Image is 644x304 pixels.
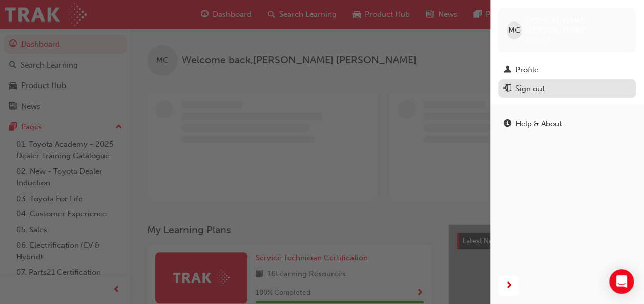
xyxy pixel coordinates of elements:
[504,84,511,94] span: exit-icon
[504,120,511,129] span: info-icon
[498,115,636,134] a: Help & About
[526,16,628,35] span: [PERSON_NAME] [PERSON_NAME]
[498,79,636,98] button: Sign out
[505,279,513,292] span: next-icon
[508,25,520,36] span: MC
[609,269,634,294] div: Open Intercom Messenger
[515,118,562,130] div: Help & About
[515,83,545,95] div: Sign out
[526,35,550,44] span: 659459
[498,60,636,79] a: Profile
[515,64,538,76] div: Profile
[504,66,511,75] span: man-icon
